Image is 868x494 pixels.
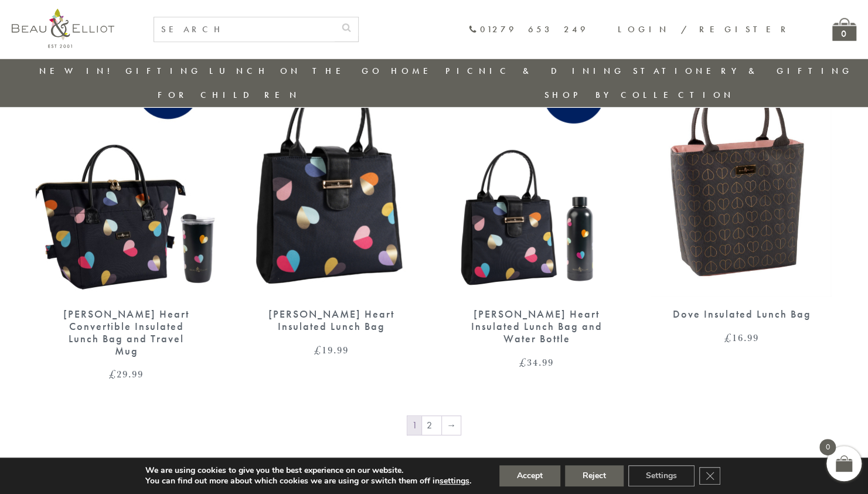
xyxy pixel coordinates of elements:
a: Stationery & Gifting [632,65,852,77]
button: settings [440,476,469,486]
input: SEARCH [154,18,335,42]
span: 0 [819,439,836,455]
a: Page 2 [422,416,441,435]
span: £ [519,355,527,369]
a: For Children [158,89,300,101]
button: Reject [565,465,624,486]
a: Login / Register [618,23,791,35]
img: Emily Heart Insulated Lunch Bag [241,62,423,297]
div: Dove Insulated Lunch Bag [672,308,812,321]
div: [PERSON_NAME] Heart Convertible Insulated Lunch Bag and Travel Mug [56,308,197,357]
button: Settings [628,465,695,486]
a: → [442,416,461,435]
bdi: 34.99 [519,355,554,369]
bdi: 19.99 [314,343,349,357]
bdi: 16.99 [724,331,759,345]
div: [PERSON_NAME] Heart Insulated Lunch Bag [261,308,402,332]
a: Emily Heart Insulated Lunch Bag and Water Bottle [PERSON_NAME] Heart Insulated Lunch Bag and Wate... [446,62,628,367]
a: Dove Insulated Lunch Bag Dove Insulated Lunch Bag £16.99 [651,62,833,343]
a: Lunch On The Go [209,65,383,77]
a: 0 [832,18,856,41]
nav: Product Pagination [36,415,833,438]
a: New in! [39,65,118,77]
img: Dove Insulated Lunch Bag [651,62,832,297]
img: Emily Heart Insulated Lunch Bag and Water Bottle [446,62,628,297]
a: Emily Heart Insulated Lunch Bag [PERSON_NAME] Heart Insulated Lunch Bag £19.99 [241,62,423,355]
span: £ [109,367,117,381]
span: Page 1 [407,416,421,435]
a: Emily Heart Convertible Lunch Bag and Travel Mug [PERSON_NAME] Heart Convertible Insulated Lunch ... [36,62,217,379]
a: Shop by collection [544,89,734,101]
a: Gifting [125,65,202,77]
span: £ [724,331,732,345]
img: logo [12,9,114,48]
a: Home [391,65,438,77]
a: 01279 653 249 [468,25,588,35]
div: [PERSON_NAME] Heart Insulated Lunch Bag and Water Bottle [467,308,607,345]
button: Accept [499,465,560,486]
bdi: 29.99 [109,367,144,381]
p: We are using cookies to give you the best experience on our website. [145,465,471,476]
a: Picnic & Dining [445,65,625,77]
p: You can find out more about which cookies we are using or switch them off in . [145,476,471,486]
img: Emily Heart Convertible Lunch Bag and Travel Mug [36,62,217,297]
span: £ [314,343,322,357]
button: Close GDPR Cookie Banner [699,467,720,485]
